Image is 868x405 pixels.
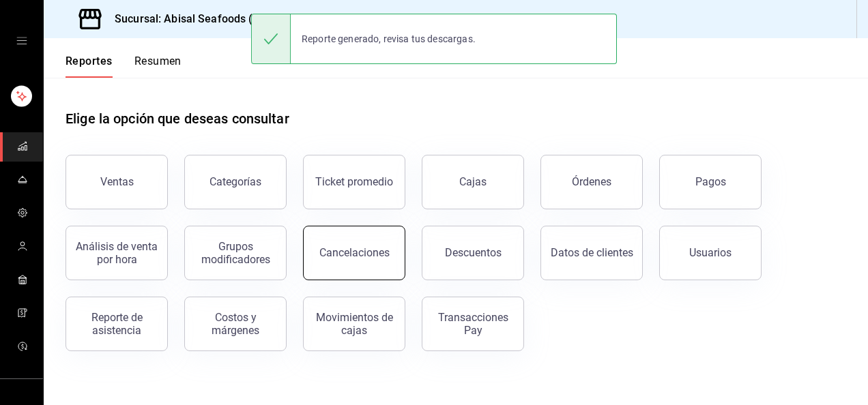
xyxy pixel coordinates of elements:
[184,155,287,209] button: Categorías
[66,155,168,209] button: Ventas
[572,175,611,188] div: Órdenes
[431,311,515,337] div: Transacciones Pay
[74,311,159,337] div: Reporte de asistencia
[66,297,168,351] button: Reporte de asistencia
[74,240,159,266] div: Análisis de venta por hora
[540,155,643,209] button: Órdenes
[209,175,261,188] div: Categorías
[659,155,762,209] button: Pagos
[422,297,524,351] button: Transacciones Pay
[193,311,278,337] div: Costos y márgenes
[66,55,182,78] div: navigation tabs
[303,297,405,351] button: Movimientos de cajas
[445,246,502,259] div: Descuentos
[422,226,524,280] button: Descuentos
[184,297,287,351] button: Costos y márgenes
[540,226,643,280] button: Datos de clientes
[66,108,289,129] h1: Elige la opción que deseas consultar
[315,175,393,188] div: Ticket promedio
[319,246,390,259] div: Cancelaciones
[291,24,487,54] div: Reporte generado, revisa tus descargas.
[459,175,487,188] div: Cajas
[695,175,726,188] div: Pagos
[66,226,168,280] button: Análisis de venta por hora
[193,240,278,266] div: Grupos modificadores
[422,155,524,209] button: Cajas
[184,226,287,280] button: Grupos modificadores
[104,11,280,27] h3: Sucursal: Abisal Seafoods (MTY)
[689,246,732,259] div: Usuarios
[134,55,182,78] button: Resumen
[303,155,405,209] button: Ticket promedio
[66,55,113,78] button: Reportes
[312,311,396,337] div: Movimientos de cajas
[659,226,762,280] button: Usuarios
[551,246,633,259] div: Datos de clientes
[303,226,405,280] button: Cancelaciones
[16,35,27,46] button: open drawer
[100,175,134,188] div: Ventas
